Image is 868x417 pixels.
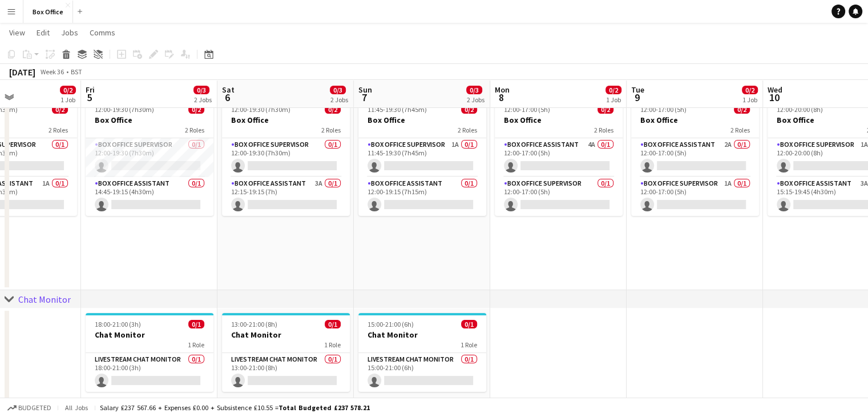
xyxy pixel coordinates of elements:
span: Edit [37,27,50,38]
div: [DATE] [9,66,35,78]
button: Budgeted [6,402,53,414]
span: Total Budgeted £237 578.21 [278,403,370,412]
div: Salary £237 567.66 + Expenses £0.00 + Subsistence £10.55 = [100,403,370,412]
div: BST [71,67,82,76]
button: Box Office [23,1,73,23]
span: Week 36 [38,67,66,76]
span: View [9,27,25,38]
span: Budgeted [18,404,51,412]
span: Jobs [61,27,78,38]
a: View [5,25,30,40]
a: Comms [85,25,120,40]
span: All jobs [63,403,90,412]
span: Comms [90,27,115,38]
div: Chat Monitor [18,294,71,305]
a: Jobs [56,25,83,40]
a: Edit [32,25,54,40]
